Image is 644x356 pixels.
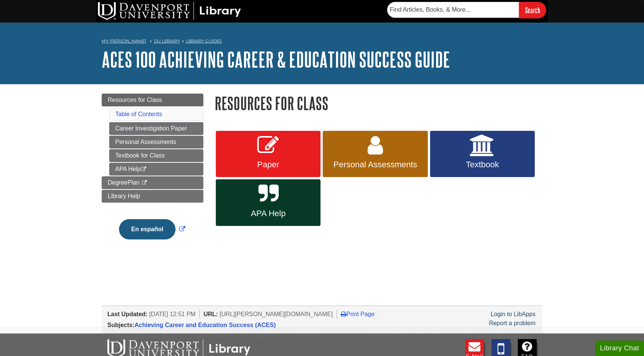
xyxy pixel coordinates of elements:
[109,122,203,135] a: Career Investigation Paper
[98,2,241,20] img: DU Library
[109,136,203,148] a: Personal Assessments
[115,111,162,117] a: Table of Contents
[341,311,375,317] a: Print Page
[108,97,162,103] span: Resources for Class
[109,149,203,162] a: Textbook for Class
[102,176,203,189] a: DegreePlan
[220,311,333,317] span: [URL][PERSON_NAME][DOMAIN_NAME]
[595,341,644,356] button: Library Chat
[109,163,203,176] a: APA Help
[519,2,546,18] input: Search
[387,2,519,18] input: Find Articles, Books, & More...
[216,179,320,226] a: APA Help
[102,190,203,203] a: Library Help
[341,311,346,317] i: Print Page
[108,179,140,186] span: DegreePlan
[117,226,187,232] a: Link opens in new window
[387,2,546,18] form: Searches DU Library's articles, books, and more
[102,94,203,252] div: Guide Page Menu
[434,331,440,336] sup: TM
[436,160,529,170] span: Textbook
[149,311,195,317] span: [DATE] 12:51 PM
[127,342,156,348] a: Read More
[215,94,542,113] h1: Resources for Class
[328,160,422,170] span: Personal Assessments
[221,209,315,218] span: APA Help
[323,131,427,177] a: Personal Assessments
[102,38,146,44] a: My [PERSON_NAME]
[141,180,148,185] i: This link opens in a new window
[491,311,536,317] a: Login to LibApps
[107,311,148,317] span: Last Updated:
[430,131,535,177] a: Textbook
[102,36,542,48] nav: breadcrumb
[102,48,450,71] a: ACES 100 Achieving Career & Education Success Guide
[154,38,180,44] a: DU Library
[392,331,398,336] sup: TM
[107,322,134,328] span: Subjects:
[102,331,542,351] div: This site uses cookies and records your IP address for usage statistics. Additionally, we use Goo...
[221,160,315,170] span: Paper
[216,131,320,177] a: Paper
[203,311,218,317] span: URL:
[102,94,203,106] a: Resources for Class
[161,340,175,351] button: Close
[186,38,222,44] a: Library Guides
[108,193,140,199] span: Library Help
[140,167,147,172] i: This link opens in a new window
[489,320,536,326] a: Report a problem
[134,322,276,328] a: Achieving Career and Education Success (ACES)
[119,219,175,239] button: En español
